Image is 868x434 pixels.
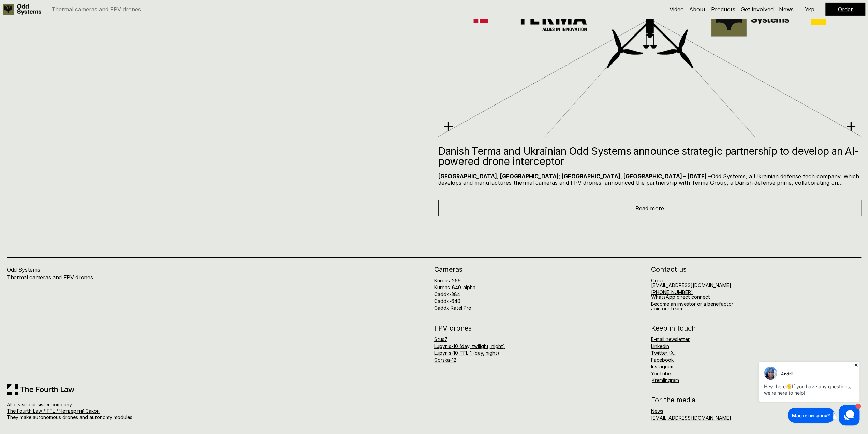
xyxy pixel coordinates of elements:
a: E-mail newsletter [651,336,690,342]
a: News [779,6,794,13]
a: Become an investor or a benefactor [651,301,733,307]
a: Kurbas-256 [434,278,461,283]
a: Kremlingram [652,377,679,383]
h2: Keep in touch [651,325,696,332]
a: Gorska-12 [434,357,456,363]
a: Linkedin [651,343,669,349]
iframe: HelpCrunch [757,360,861,427]
p: Thermal cameras and FPV drones [52,6,141,12]
a: [EMAIL_ADDRESS][DOMAIN_NAME] [651,415,731,421]
h4: Odd Systems Thermal cameras and FPV drones [7,266,162,289]
p: Also visit our sister company They make autonomous drones and autonomy modules [7,402,186,420]
a: Caddx Ratel Pro [434,305,471,311]
h2: Cameras [434,266,644,273]
a: Lupynis-10 (day, twilight, night) [434,343,505,349]
strong: [GEOGRAPHIC_DATA], [GEOGRAPHIC_DATA]; [GEOGRAPHIC_DATA], [GEOGRAPHIC_DATA] – [DATE] [438,173,707,180]
a: Order [838,6,853,13]
h2: FPV drones [434,325,644,332]
a: News [651,408,663,414]
strong: – [708,173,711,180]
p: Укр [805,6,814,12]
h2: For the media [651,396,861,403]
a: Stus7 [434,336,447,342]
a: Twitter (X) [651,350,676,356]
a: The Fourth Law / TFL / Четвертий Закон [7,408,100,414]
h6: Order [EMAIL_ADDRESS][DOMAIN_NAME] [651,278,731,288]
span: Read more [635,205,664,212]
a: Get involved [741,6,774,13]
a: Facebook [651,357,674,363]
a: Caddx-384 [434,291,460,297]
a: Kurbas-640-alpha [434,284,475,290]
p: Odd Systems, a Ukrainian defense tech company, which develops and manufactures thermal cameras an... [438,173,862,186]
a: Join our team [651,306,682,311]
h2: Danish Terma and Ukrainian Odd Systems announce strategic partnership to develop an AI-powered dr... [438,146,862,166]
a: [PHONE_NUMBER]WhatsApp direct connect [651,289,710,300]
h2: Contact us [651,266,861,273]
a: Instagram [651,364,673,369]
a: YouTube [651,370,671,376]
a: Caddx-640 [434,298,460,304]
a: Products [711,6,735,13]
a: Video [670,6,684,13]
a: Lupynis-10-TFL-1 (day, night) [434,350,499,356]
a: About [689,6,706,13]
